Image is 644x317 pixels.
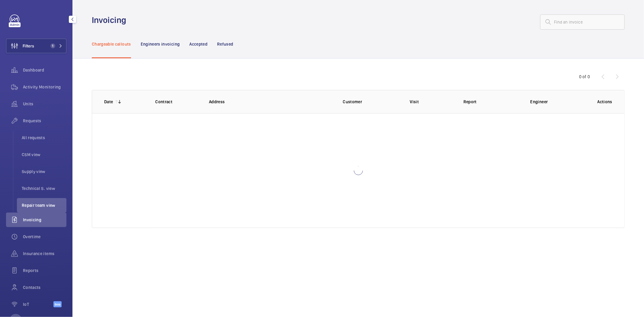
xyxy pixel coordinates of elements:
span: Dashboard [23,67,66,73]
span: Invoicing [23,217,66,223]
span: Overtime [23,234,66,240]
p: Address [209,99,333,105]
span: Activity Monitoring [23,84,66,90]
p: Chargeable callouts [92,41,131,47]
p: Engineer [530,99,588,105]
h1: Invoicing [92,14,130,26]
p: Refused [217,41,233,47]
p: Accepted [189,41,207,47]
span: Supply view [22,168,66,175]
p: Report [463,99,521,105]
span: CSM view [22,152,66,158]
span: Repair team view [22,202,66,208]
span: Reports [23,267,66,274]
span: All requests [22,135,66,141]
input: Find an invoice [540,14,625,30]
p: Visit [410,99,453,105]
span: Insurance items [23,251,66,257]
span: IoT [23,301,53,307]
button: Filters1 [6,39,66,53]
p: Contract [155,99,199,105]
span: Units [23,101,66,107]
span: Beta [53,301,62,307]
span: Filters [23,43,34,49]
span: Requests [23,118,66,124]
div: 0 of 0 [579,74,590,80]
p: Actions [598,99,612,105]
p: Customer [343,99,400,105]
span: 1 [50,43,55,48]
span: Technical S. view [22,185,66,191]
p: Date [104,99,113,105]
span: Contacts [23,284,66,290]
p: Engineers invoicing [141,41,180,47]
